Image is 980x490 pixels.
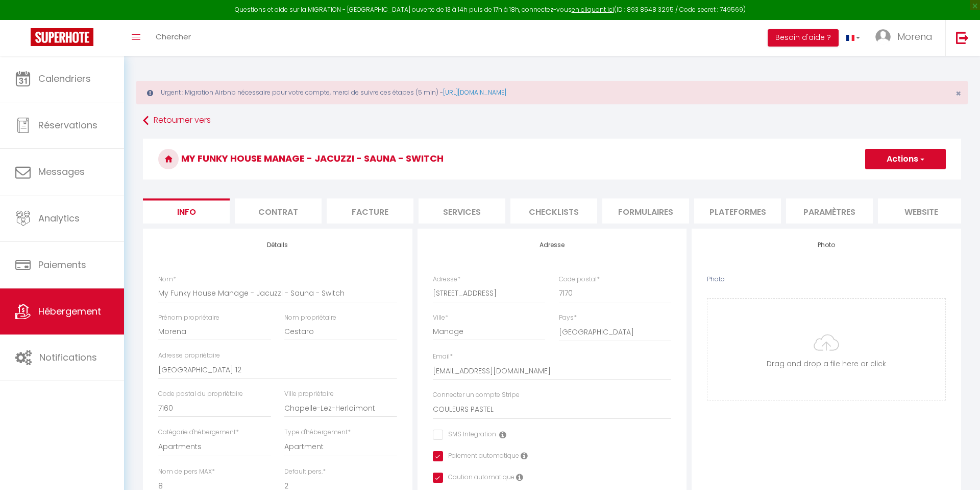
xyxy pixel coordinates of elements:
[235,198,322,224] li: Contrat
[694,198,781,224] li: Plateformes
[443,451,519,462] label: Paiement automatique
[158,389,243,399] label: Code postal du propriétaire
[955,87,961,100] span: ×
[865,149,946,169] button: Actions
[284,428,351,437] label: Type d'hébergement
[31,28,93,46] img: Super Booking
[559,313,577,323] label: Pays
[38,212,80,225] span: Analytics
[158,241,397,249] h4: Détails
[433,352,453,362] label: Email
[158,351,220,361] label: Adresse propriétaire
[38,119,97,131] span: Réservations
[955,89,961,98] button: Close
[38,165,85,178] span: Messages
[897,30,933,43] span: Morena
[572,5,614,14] a: en cliquant ici
[419,198,505,224] li: Services
[443,473,514,484] label: Caution automatique
[284,467,326,477] label: Default pers.
[768,29,839,47] button: Besoin d'aide ?
[868,20,945,56] a: ... Morena
[284,389,334,399] label: Ville propriétaire
[433,390,520,400] label: Connecter un compte Stripe
[327,198,413,224] li: Facture
[443,88,506,97] a: [URL][DOMAIN_NAME]
[143,139,961,180] h3: My Funky House Manage - Jacuzzi - Sauna - Switch
[956,31,969,44] img: logout
[284,313,336,323] label: Nom propriétaire
[875,29,891,44] img: ...
[38,72,91,85] span: Calendriers
[38,258,86,271] span: Paiements
[433,275,460,284] label: Adresse
[707,275,725,284] label: Photo
[38,305,101,318] span: Hébergement
[143,112,961,130] a: Retourner vers
[602,198,689,224] li: Formulaires
[158,428,239,437] label: Catégorie d'hébergement
[510,198,597,224] li: Checklists
[39,351,97,364] span: Notifications
[158,275,176,284] label: Nom
[156,31,191,42] span: Chercher
[158,467,215,477] label: Nom de pers MAX
[433,313,448,323] label: Ville
[937,447,980,490] iframe: LiveChat chat widget
[707,241,946,249] h4: Photo
[148,20,199,56] a: Chercher
[433,241,672,249] h4: Adresse
[878,198,965,224] li: website
[786,198,873,224] li: Paramètres
[559,275,600,284] label: Code postal
[136,81,968,104] div: Urgent : Migration Airbnb nécessaire pour votre compte, merci de suivre ces étapes (5 min) -
[158,313,219,323] label: Prénom propriétaire
[143,198,230,224] li: Info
